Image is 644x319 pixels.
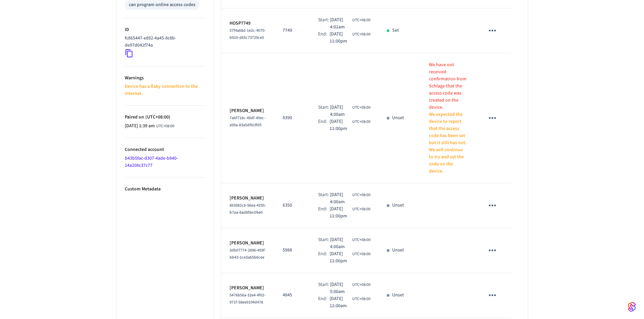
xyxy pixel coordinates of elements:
[125,83,205,97] p: Device has a flaky connection to the internet.
[330,206,351,220] span: [DATE] 11:00pm
[330,206,371,220] div: Asia/Singapore
[352,296,371,302] span: UTC+08:00
[230,285,267,292] p: [PERSON_NAME]
[352,282,371,288] span: UTC+08:00
[318,250,330,265] div: End:
[330,17,371,31] div: Asia/Singapore
[330,118,351,132] span: [DATE] 11:00pm
[230,292,266,305] span: 5476b56a-32e4-4f02-971f-58ee9104d478
[330,191,371,206] div: Asia/Singapore
[330,31,351,45] span: [DATE] 11:00pm
[330,281,351,295] span: [DATE] 5:00am
[230,115,265,128] span: 7abf718c-49df-40ec-a99a-83a5df81ffd5
[392,202,404,209] p: Unset
[125,123,174,130] div: Asia/Singapore
[230,107,267,114] p: [PERSON_NAME]
[125,26,205,33] p: ID
[230,20,267,27] p: HOSP7749
[330,236,351,250] span: [DATE] 4:00am
[352,251,371,257] span: UTC+08:00
[352,105,371,111] span: UTC+08:00
[318,118,330,132] div: End:
[330,31,371,45] div: Asia/Singapore
[125,123,155,130] span: [DATE] 1:39 am
[330,281,371,295] div: Asia/Singapore
[230,247,266,260] span: 3db07774-2896-459f-bb43-1ce3a65b6cee
[318,236,330,250] div: Start:
[125,35,202,49] p: fc865447-e892-4a45-8c8b-de97d042f74a
[352,206,371,212] span: UTC+08:00
[330,104,351,118] span: [DATE] 4:00am
[392,27,399,34] p: Set
[330,104,371,118] div: Asia/Singapore
[283,114,302,122] p: 8390
[125,146,205,153] p: Connected account
[330,295,351,310] span: [DATE] 12:00am
[330,118,371,132] div: Asia/Singapore
[318,17,330,31] div: Start:
[125,114,205,121] p: Paired on
[429,61,468,111] p: We have not received confirmation from Schlage that the access code was created on the device.
[330,295,371,310] div: Asia/Singapore
[330,250,351,265] span: [DATE] 11:00pm
[318,104,330,118] div: Start:
[230,240,267,247] p: [PERSON_NAME]
[283,247,302,254] p: 5988
[156,123,174,129] span: UTC+08:00
[330,17,351,31] span: [DATE] 4:02am
[330,236,371,250] div: Asia/Singapore
[144,114,170,121] span: ( UTC+08:00 )
[283,202,302,209] p: 6350
[330,250,371,265] div: Asia/Singapore
[352,119,371,125] span: UTC+08:00
[352,192,371,198] span: UTC+08:00
[129,1,195,8] div: can program online access codes
[628,301,636,312] img: SeamLogoGradient.69752ec5.svg
[318,31,330,45] div: End:
[283,292,302,299] p: 4845
[318,295,330,310] div: End:
[318,206,330,220] div: End:
[352,17,371,23] span: UTC+08:00
[125,75,205,82] p: Warnings
[352,31,371,37] span: UTC+08:00
[429,111,468,175] p: We expected the device to report that the access code has been set but it still has not. We will ...
[352,237,371,243] span: UTC+08:00
[230,28,266,41] span: 57f4a68d-1e2c-4070-b910-d65c73729ce5
[392,114,404,122] p: Unset
[392,247,404,254] p: Unset
[283,27,302,34] p: 7749
[330,191,351,206] span: [DATE] 4:00am
[125,155,178,169] a: b43b5fac-d307-4ade-b840-14a208c37c77
[318,281,330,295] div: Start:
[230,195,267,202] p: [PERSON_NAME]
[392,292,404,299] p: Unset
[125,186,205,193] p: Custom Metadata
[318,191,330,206] div: Start:
[230,203,266,215] span: 863982c6-96ea-4295-b7aa-8ad8f8e1f6e0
